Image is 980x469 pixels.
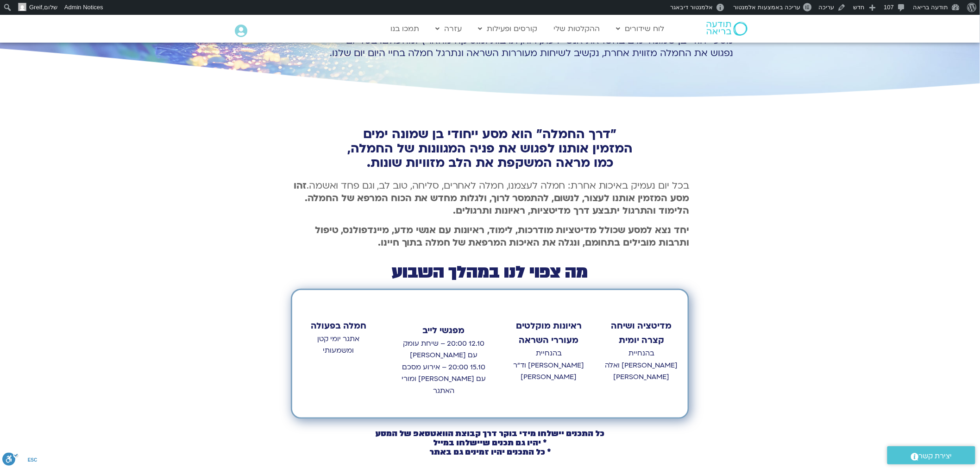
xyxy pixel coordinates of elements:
[549,20,605,38] a: ההקלטות שלי
[423,325,465,336] strong: מפגשי לייב
[291,179,689,217] p: בכל יום נעמיק באיכות אחרת: חמלה לעצמנו, חמלה לאחרים, סליחה, טוב לב, וגם פחד ואשמה.
[376,428,604,439] b: כל התכנים יישלחו מידי בוקר דרך קבוצת הוואטסאפ של המסע
[604,348,678,383] p: בהנחיית [PERSON_NAME] ואלה [PERSON_NAME]
[733,4,800,11] span: עריכה באמצעות אלמנטור
[919,450,952,463] span: יצירת קשר
[516,320,582,347] strong: ראיונות מוקלטים מעוררי השראה
[431,20,467,38] a: עזרה
[29,4,42,11] span: Greif
[302,333,376,357] p: אתגר יומי קטן ומשמעותי
[311,320,366,332] strong: חמלה בפעולה
[291,265,689,280] h2: מה צפוי לנו במהלך השבוע
[612,20,669,38] a: לוח שידורים
[611,320,672,347] strong: מדיטציה ושיחה קצרה יומית
[429,437,551,457] b: * יהיו גם תכנים שיישלחו במייל * כל התכנים יהיו זמינים גם באתר
[294,179,689,217] b: זהו מסע המזמין אותנו לעצור, לנשום, להתמסר לרוך, ולגלות מחדש את הכוח המרפא של החמלה. הלימוד והתרגו...
[386,20,424,38] a: תמכו בנו
[247,34,733,59] p: מסע ייחודי בן שמונה ימים בהשראת אנשי דעת, רוח, תרבות ומוסיקה מהארץ ומהעולם. בכל יום נפגוש את החמל...
[707,22,748,36] img: תודעה בריאה
[512,348,586,383] p: בהנחיית [PERSON_NAME] וד״ר [PERSON_NAME]
[887,446,975,464] a: יצירת קשר
[291,127,689,170] h2: "דרך החמלה" הוא מסע ייחודי בן שמונה ימים המזמין אותנו לפגוש את פניה המגוונות של החמלה, כמו מראה ה...
[315,224,689,249] b: יחד נצא למסע שכולל מדיטציות מודרכות, לימוד, ראיונות עם אנשי מדע, מיינדפולנס, טיפול ותרבות מובילים...
[474,20,542,38] a: קורסים ופעילות
[399,338,489,397] p: 12.10 20:00 – שיחת עומק עם [PERSON_NAME] 15.10 20:00 – אירוע מסכם עם [PERSON_NAME] ומורי האתגר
